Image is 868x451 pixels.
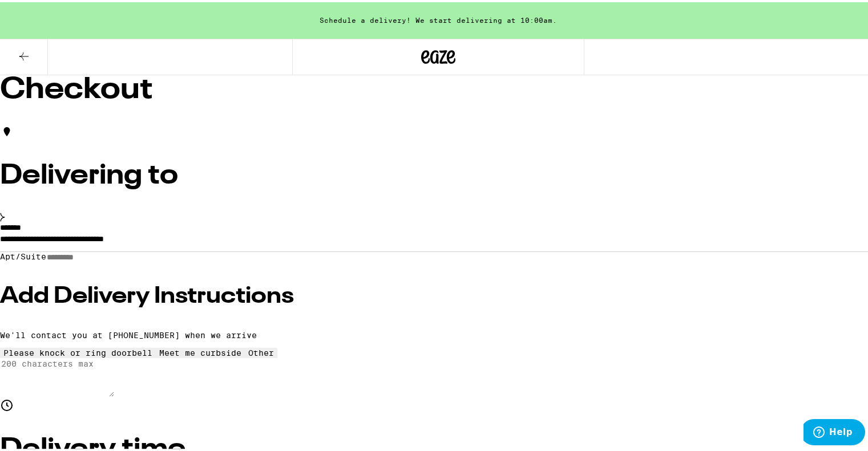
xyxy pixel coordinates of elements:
button: Other [245,346,277,356]
div: Other [248,346,274,355]
iframe: Opens a widget where you can find more information [804,417,865,445]
div: Meet me curbside [159,346,241,355]
div: Please knock or ring doorbell [3,346,152,355]
button: Meet me curbside [156,346,245,356]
